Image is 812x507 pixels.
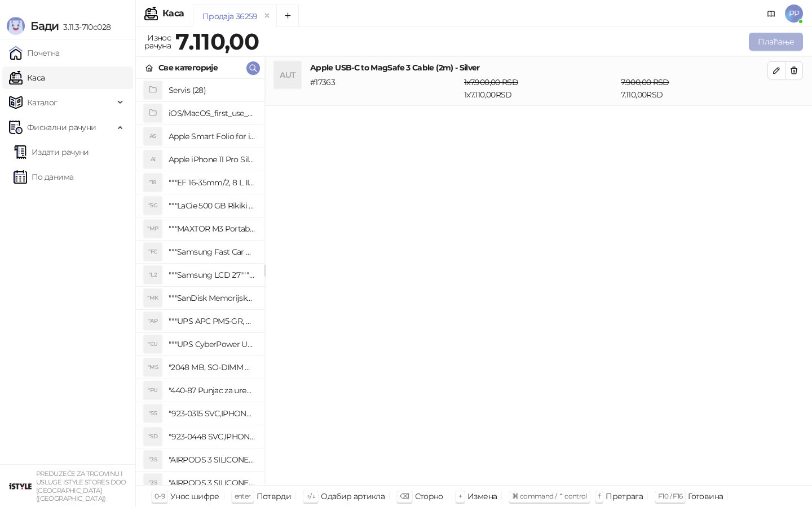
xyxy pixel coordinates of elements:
a: По данима [14,166,73,188]
div: grid [136,79,264,485]
span: Фискални рачуни [27,116,96,139]
div: Одабир артикла [321,489,385,504]
span: 3.11.3-710c028 [59,22,111,32]
h4: """UPS CyberPower UT650EG, 650VA/360W , line-int., s_uko, desktop""" [169,335,255,353]
h4: Servis (28) [169,81,255,99]
div: Сторно [415,489,443,504]
span: + [458,492,462,500]
strong: 7.110,00 [175,28,259,55]
h4: """EF 16-35mm/2, 8 L III USM""" [169,174,255,192]
h4: """SanDisk Memorijska kartica 256GB microSDXC sa SD adapterom SDSQXA1-256G-GN6MA - Extreme PLUS, ... [169,289,255,307]
div: "MS [144,358,162,376]
div: "S5 [144,404,162,422]
div: AI [144,150,162,168]
span: Бади [30,19,59,33]
div: "FC [144,243,162,261]
div: Све категорије [158,61,218,74]
h4: "440-87 Punjac za uredjaje sa micro USB portom 4/1, Stand." [169,381,255,399]
img: Logo [7,17,25,35]
div: Унос шифре [170,489,219,504]
div: AS [144,127,162,145]
div: "MK [144,289,162,307]
div: "18 [144,174,162,192]
div: "3S [144,451,162,469]
div: 7.110,00 RSD [619,76,770,101]
span: Каталог [27,91,58,114]
a: Почетна [9,42,60,64]
h4: "2048 MB, SO-DIMM DDRII, 667 MHz, Napajanje 1,8 0,1 V, Latencija CL5" [169,358,255,376]
div: Износ рачуна [142,30,173,53]
div: "PU [144,381,162,399]
h4: iOS/MacOS_first_use_assistance (4) [169,104,255,122]
span: 7.900,00 RSD [621,77,669,87]
h4: Apple Smart Folio for iPad mini (A17 Pro) - Sage [169,127,255,145]
span: F10 / F16 [658,492,682,500]
h4: """MAXTOR M3 Portable 2TB 2.5"""" crni eksterni hard disk HX-M201TCB/GM""" [169,220,255,238]
h4: """Samsung LCD 27"""" C27F390FHUXEN""" [169,266,255,284]
img: 64x64-companyLogo-77b92cf4-9946-4f36-9751-bf7bb5fd2c7d.png [9,475,32,497]
div: Готовина [688,489,723,504]
button: remove [260,11,275,21]
div: Потврди [257,489,292,504]
h4: """LaCie 500 GB Rikiki USB 3.0 / Ultra Compact & Resistant aluminum / USB 3.0 / 2.5""""""" [169,197,255,215]
a: Документација [762,5,780,23]
div: "3S [144,474,162,492]
h4: "AIRPODS 3 SILICONE CASE BLACK" [169,451,255,469]
h4: """Samsung Fast Car Charge Adapter, brzi auto punja_, boja crna""" [169,243,255,261]
div: "SD [144,428,162,446]
div: "L2 [144,266,162,284]
a: Каса [9,66,45,89]
div: "CU [144,335,162,353]
small: PREDUZEĆE ZA TRGOVINU I USLUGE ISTYLE STORES DOO [GEOGRAPHIC_DATA] ([GEOGRAPHIC_DATA]) [36,470,126,502]
span: 1 x 7.900,00 RSD [464,77,518,87]
h4: "923-0315 SVC,IPHONE 5/5S BATTERY REMOVAL TRAY Držač za iPhone sa kojim se otvara display [169,404,255,422]
h4: Apple iPhone 11 Pro Silicone Case - Black [169,150,255,168]
span: f [598,492,600,500]
button: Плаћање [749,33,803,51]
a: Издати рачуни [14,141,89,163]
h4: "923-0448 SVC,IPHONE,TOURQUE DRIVER KIT .65KGF- CM Šrafciger " [169,428,255,446]
div: # 17363 [308,76,462,101]
h4: "AIRPODS 3 SILICONE CASE BLUE" [169,474,255,492]
span: 0-9 [155,492,165,500]
div: 1 x 7.110,00 RSD [462,76,619,101]
span: PP [785,5,803,23]
h4: Apple USB-C to MagSafe 3 Cable (2m) - Silver [310,61,767,74]
div: Измена [467,489,497,504]
div: AUT [274,61,301,88]
span: ⌘ command / ⌃ control [512,492,587,500]
span: ⌫ [400,492,409,500]
div: "MP [144,220,162,238]
div: Претрага [606,489,643,504]
div: Продаја 36259 [202,10,258,23]
span: ↑/↓ [306,492,315,500]
span: enter [235,492,251,500]
div: "AP [144,312,162,330]
h4: """UPS APC PM5-GR, Essential Surge Arrest,5 utic_nica""" [169,312,255,330]
div: Каса [162,9,184,18]
button: Add tab [276,5,299,27]
div: "5G [144,197,162,215]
